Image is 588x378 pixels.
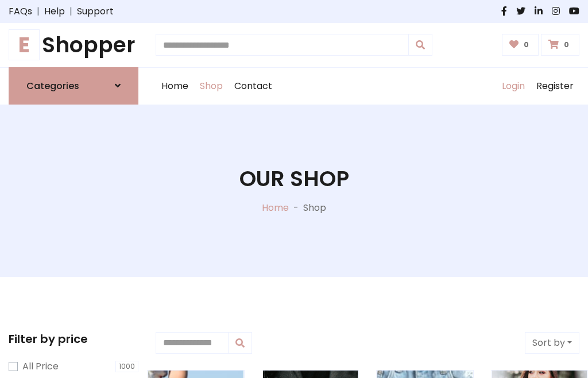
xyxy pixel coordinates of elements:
[44,5,65,18] a: Help
[502,34,539,56] a: 0
[239,166,349,192] h1: Our Shop
[561,40,572,50] span: 0
[531,68,579,105] a: Register
[541,34,579,56] a: 0
[22,360,59,373] label: All Price
[9,32,138,58] h1: Shopper
[262,201,289,214] a: Home
[496,68,531,105] a: Login
[115,361,138,372] span: 1000
[65,5,77,18] span: |
[77,5,114,18] a: Support
[32,5,44,18] span: |
[9,67,138,105] a: Categories
[9,29,40,60] span: E
[525,332,579,354] button: Sort by
[521,40,532,50] span: 0
[289,201,303,215] p: -
[156,68,194,105] a: Home
[303,201,326,215] p: Shop
[26,80,79,91] h6: Categories
[194,68,229,105] a: Shop
[229,68,278,105] a: Contact
[9,5,32,18] a: FAQs
[9,32,138,58] a: EShopper
[9,332,138,346] h5: Filter by price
